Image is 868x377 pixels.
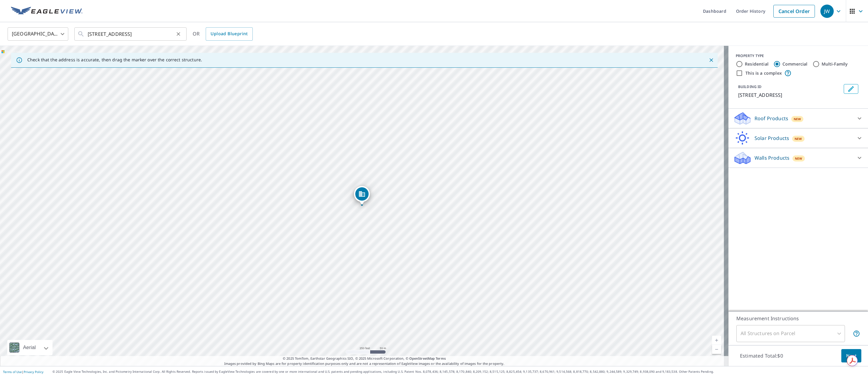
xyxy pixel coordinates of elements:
[738,84,762,89] p: BUILDING ID
[853,330,860,337] span: Your report will include each building or structure inside the parcel boundary. In some cases, du...
[782,61,808,67] label: Commercial
[736,53,861,59] div: PROPERTY TYPE
[755,154,789,161] p: Walls Products
[24,370,43,374] a: Privacy Policy
[794,117,801,121] span: New
[820,5,834,18] div: JW
[211,30,248,38] span: Upload Blueprint
[3,370,43,374] p: |
[773,5,815,18] a: Cancel Order
[712,336,721,345] a: Current Level 17, Zoom In
[409,356,435,361] a: OpenStreetMap
[735,349,788,362] p: Estimated Total: $0
[52,369,865,374] p: © 2025 Eagle View Technologies, Inc. and Pictometry International Corp. All Rights Reserved. Repo...
[11,7,83,16] img: EV Logo
[283,356,446,361] span: © 2025 TomTom, Earthstar Geographics SIO, © 2025 Microsoft Corporation, ©
[755,134,789,142] p: Solar Products
[733,131,863,145] div: Solar ProductsNew
[707,56,715,64] button: Close
[733,151,863,165] div: Walls ProductsNew
[736,315,860,322] p: Measurement Instructions
[8,25,68,42] div: [GEOGRAPHIC_DATA]
[846,352,856,360] span: Next
[844,84,858,94] button: Edit building 1
[736,325,845,342] div: All Structures on Parcel
[712,345,721,354] a: Current Level 17, Zoom Out
[436,356,446,361] a: Terms
[738,91,841,99] p: [STREET_ADDRESS]
[3,370,22,374] a: Terms of Use
[354,186,370,205] div: Dropped pin, building 1, Commercial property, 932 S Fifth St Mebane, NC 27302
[795,136,802,141] span: New
[193,27,253,41] div: OR
[733,111,863,126] div: Roof ProductsNew
[795,156,802,161] span: New
[206,27,252,41] a: Upload Blueprint
[88,25,174,42] input: Search by address or latitude-longitude
[841,349,861,363] button: Next
[7,340,52,355] div: Aerial
[822,61,848,67] label: Multi-Family
[27,57,202,63] p: Check that the address is accurate, then drag the marker over the correct structure.
[755,115,788,122] p: Roof Products
[21,340,38,355] div: Aerial
[745,70,782,76] label: This is a complex
[745,61,768,67] label: Residential
[174,30,183,38] button: Clear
